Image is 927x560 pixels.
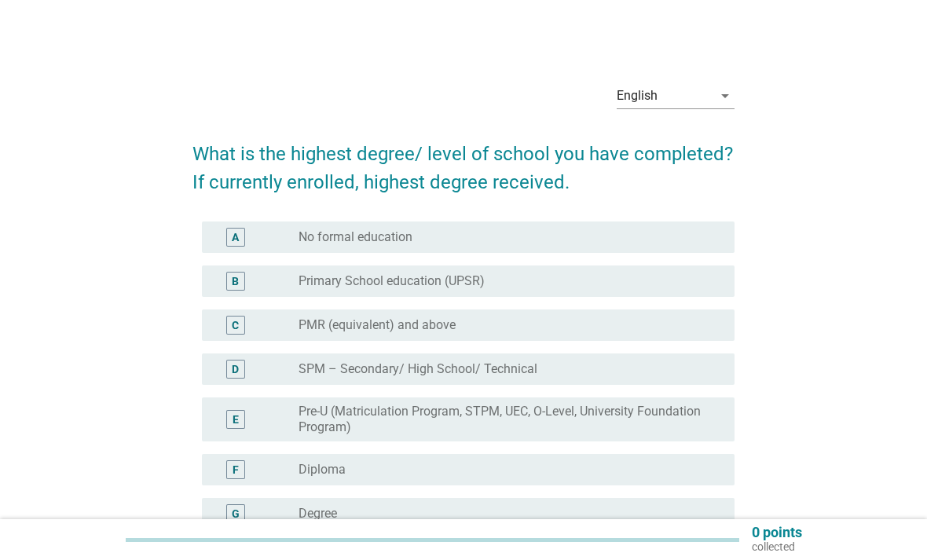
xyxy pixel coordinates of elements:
[752,525,802,540] p: 0 points
[299,229,412,245] label: No formal education
[299,506,337,522] label: Degree
[192,124,735,196] h2: What is the highest degree/ level of school you have completed? If currently enrolled, highest de...
[233,462,239,478] div: F
[299,361,537,377] label: SPM – Secondary/ High School/ Technical
[233,412,239,428] div: E
[299,273,485,289] label: Primary School education (UPSR)
[299,404,709,435] label: Pre-U (Matriculation Program, STPM, UEC, O-Level, University Foundation Program)
[299,317,456,333] label: PMR (equivalent) and above
[752,540,802,554] p: collected
[232,317,239,334] div: C
[232,229,239,246] div: A
[232,273,239,290] div: B
[617,89,658,103] div: English
[232,506,240,522] div: G
[716,86,735,105] i: arrow_drop_down
[299,462,346,478] label: Diploma
[232,361,239,378] div: D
